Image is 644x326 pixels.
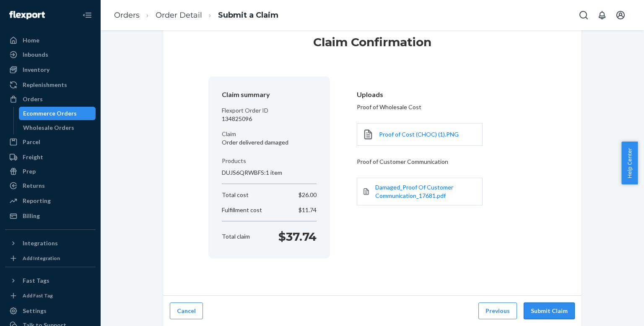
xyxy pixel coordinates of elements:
a: Inbounds [5,48,96,61]
button: Help Center [621,142,638,184]
div: Returns [23,181,45,190]
div: Add Integration [23,255,60,262]
button: Fast Tags [5,274,96,287]
a: Settings [5,304,96,318]
a: Add Integration [5,253,96,263]
div: Inventory [23,66,49,74]
div: Freight [23,153,43,161]
p: Flexport Order ID [222,106,317,115]
a: Home [5,34,96,47]
div: Prep [23,167,36,176]
a: Order Detail [156,11,202,20]
a: Submit a Claim [218,11,278,20]
div: Ecommerce Orders [23,109,77,118]
div: Fast Tags [23,276,49,285]
a: Proof of Cost (CHOC) (1).PNG [379,130,459,139]
span: Damaged_Proof Of Customer Communication_17681.pdf [375,184,453,199]
span: Proof of Cost (CHOC) (1).PNG [379,131,459,138]
p: Fulfillment cost [222,206,262,214]
a: Returns [5,179,96,192]
p: DUJS6QRWBFS : 1 item [222,168,317,177]
p: $26.00 [299,191,317,199]
div: Settings [23,307,47,315]
p: $11.74 [299,206,317,214]
p: Claim [222,130,317,138]
p: $37.74 [278,228,317,245]
button: Cancel [170,302,203,319]
button: Open notifications [594,7,610,24]
a: Prep [5,165,96,178]
p: 134825096 [222,115,317,123]
a: Replenishments [5,78,96,92]
div: Integrations [23,239,58,247]
div: Proof of Wholesale Cost Proof of Customer Communication [357,87,523,217]
div: Wholesale Orders [23,124,74,132]
header: Uploads [357,90,523,100]
img: Flexport logo [9,11,45,19]
button: Close Navigation [79,7,96,24]
a: Damaged_Proof Of Customer Communication_17681.pdf [375,183,477,200]
button: Integrations [5,237,96,250]
div: Parcel [23,138,40,146]
button: Open account menu [612,7,629,24]
button: Submit Claim [524,302,575,319]
div: Billing [23,212,40,220]
a: Parcel [5,135,96,149]
button: Previous [478,302,517,319]
a: Orders [5,92,96,106]
div: Replenishments [23,81,67,89]
h1: Claim Confirmation [313,34,431,56]
button: Open Search Box [575,7,592,24]
div: Orders [23,95,43,103]
ol: breadcrumbs [107,3,285,28]
a: Billing [5,209,96,223]
a: Reporting [5,194,96,208]
div: Inbounds [23,50,48,59]
div: Reporting [23,197,51,205]
header: Claim summary [222,90,317,100]
a: Inventory [5,63,96,76]
a: Freight [5,150,96,164]
a: Wholesale Orders [19,121,96,134]
div: Add Fast Tag [23,292,53,299]
a: Ecommerce Orders [19,107,96,120]
a: Add Fast Tag [5,291,96,301]
p: Products [222,157,317,165]
div: Home [23,36,39,45]
p: Total cost [222,191,249,199]
a: Orders [114,11,140,20]
p: Total claim [222,232,250,241]
p: Order delivered damaged [222,138,317,147]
